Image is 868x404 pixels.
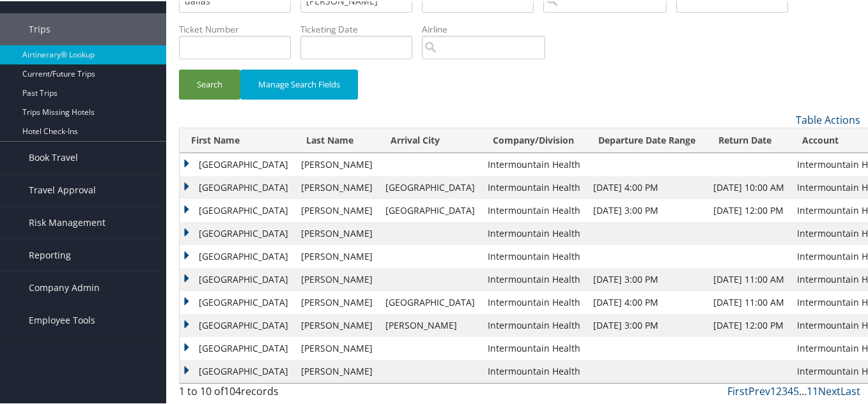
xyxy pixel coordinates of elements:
[727,383,748,397] a: First
[379,175,481,198] td: [GEOGRAPHIC_DATA]
[180,244,295,267] td: [GEOGRAPHIC_DATA]
[379,313,481,336] td: [PERSON_NAME]
[295,127,379,152] th: Last Name: activate to sort column ascending
[179,382,335,404] div: 1 to 10 of records
[707,313,791,336] td: [DATE] 12:00 PM
[841,383,860,397] a: Last
[481,198,587,221] td: Intermountain Health
[379,127,481,152] th: Arrival City: activate to sort column ascending
[295,175,379,198] td: [PERSON_NAME]
[799,383,807,397] span: …
[29,140,78,172] span: Book Travel
[379,290,481,313] td: [GEOGRAPHIC_DATA]
[300,22,422,34] label: Ticketing Date
[180,290,295,313] td: [GEOGRAPHIC_DATA]
[796,112,860,126] a: Table Actions
[707,175,791,198] td: [DATE] 10:00 AM
[481,290,587,313] td: Intermountain Health
[481,336,587,359] td: Intermountain Health
[422,22,555,34] label: Airline
[180,313,295,336] td: [GEOGRAPHIC_DATA]
[793,383,799,397] a: 5
[295,336,379,359] td: [PERSON_NAME]
[29,173,96,205] span: Travel Approval
[770,383,776,397] a: 1
[29,206,105,237] span: Risk Management
[481,267,587,290] td: Intermountain Health
[180,359,295,382] td: [GEOGRAPHIC_DATA]
[481,127,587,152] th: Company/Division
[180,175,295,198] td: [GEOGRAPHIC_DATA]
[29,271,100,303] span: Company Admin
[29,238,71,270] span: Reporting
[782,383,787,397] a: 3
[481,244,587,267] td: Intermountain Health
[481,152,587,175] td: Intermountain Health
[29,12,50,44] span: Trips
[707,290,791,313] td: [DATE] 11:00 AM
[481,359,587,382] td: Intermountain Health
[29,303,95,335] span: Employee Tools
[295,359,379,382] td: [PERSON_NAME]
[481,313,587,336] td: Intermountain Health
[295,244,379,267] td: [PERSON_NAME]
[295,198,379,221] td: [PERSON_NAME]
[180,336,295,359] td: [GEOGRAPHIC_DATA]
[240,68,358,98] button: Manage Search Fields
[776,383,782,397] a: 2
[295,221,379,244] td: [PERSON_NAME]
[180,267,295,290] td: [GEOGRAPHIC_DATA]
[295,267,379,290] td: [PERSON_NAME]
[379,198,481,221] td: [GEOGRAPHIC_DATA]
[748,383,770,397] a: Prev
[807,383,818,397] a: 11
[179,22,300,34] label: Ticket Number
[180,198,295,221] td: [GEOGRAPHIC_DATA]
[295,290,379,313] td: [PERSON_NAME]
[295,152,379,175] td: [PERSON_NAME]
[587,127,707,152] th: Departure Date Range: activate to sort column ascending
[224,383,241,397] span: 104
[180,221,295,244] td: [GEOGRAPHIC_DATA]
[587,198,707,221] td: [DATE] 3:00 PM
[787,383,793,397] a: 4
[481,175,587,198] td: Intermountain Health
[179,68,240,98] button: Search
[707,127,791,152] th: Return Date: activate to sort column ascending
[481,221,587,244] td: Intermountain Health
[818,383,841,397] a: Next
[180,127,295,152] th: First Name: activate to sort column descending
[295,313,379,336] td: [PERSON_NAME]
[587,267,707,290] td: [DATE] 3:00 PM
[180,152,295,175] td: [GEOGRAPHIC_DATA]
[587,290,707,313] td: [DATE] 4:00 PM
[587,175,707,198] td: [DATE] 4:00 PM
[707,267,791,290] td: [DATE] 11:00 AM
[587,313,707,336] td: [DATE] 3:00 PM
[707,198,791,221] td: [DATE] 12:00 PM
